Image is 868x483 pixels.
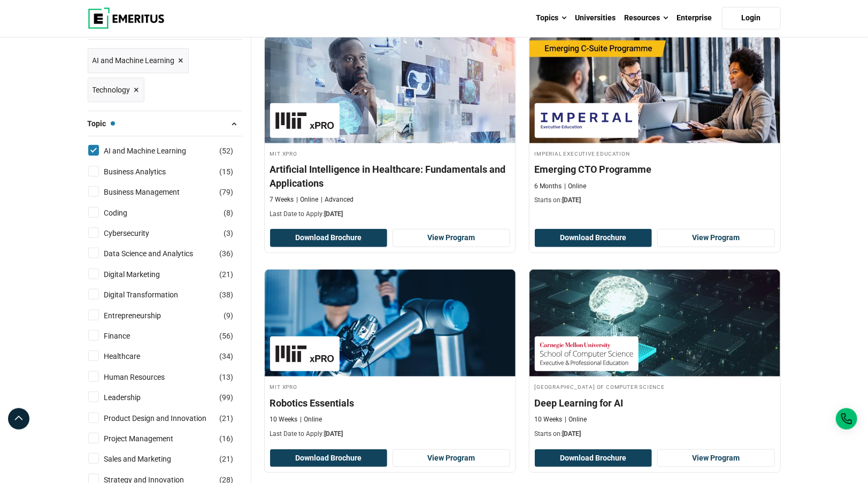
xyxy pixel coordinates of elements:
h4: MIT xPRO [270,149,510,158]
span: 56 [222,332,231,340]
img: Deep Learning for AI | Online AI and Machine Learning Course [529,270,780,377]
a: AI and Machine Learning [104,145,208,157]
span: 21 [222,455,231,463]
a: Login [722,7,781,29]
a: Digital Transformation [104,289,200,301]
span: ( ) [220,453,234,465]
a: Cybersecurity [104,227,171,239]
span: 13 [222,373,231,381]
span: ( ) [220,371,234,383]
span: [DATE] [325,430,343,438]
a: AI and Machine Learning Course by MIT xPRO - September 25, 2025 MIT xPRO MIT xPRO Artificial Inte... [265,36,516,224]
img: MIT xPRO [275,109,334,133]
span: ( ) [220,433,234,444]
span: ( ) [220,248,234,259]
button: Download Brochure [270,229,388,247]
h4: [GEOGRAPHIC_DATA] of Computer Science [535,382,775,391]
span: 9 [227,311,231,320]
span: × [134,82,140,98]
a: AI and Machine Learning × [88,48,189,73]
span: ( ) [220,145,234,157]
a: View Program [657,229,775,247]
a: Leadership [104,392,163,403]
span: Topic [88,118,115,129]
span: ( ) [220,350,234,362]
a: View Program [393,229,510,247]
h4: Emerging CTO Programme [535,163,775,176]
a: Technology Course by Imperial Executive Education - September 25, 2025 Imperial Executive Educati... [529,36,780,211]
a: Data Science and Analytics [104,248,215,259]
span: [DATE] [325,210,343,218]
p: 6 Months [535,182,562,191]
button: Topic [88,116,242,132]
button: Download Brochure [270,449,388,467]
p: Advanced [321,195,354,204]
p: Online [297,195,319,204]
span: 38 [222,290,231,299]
span: 79 [222,188,231,196]
span: 21 [222,414,231,423]
p: 7 Weeks [270,195,294,204]
p: Online [301,415,322,424]
a: Entrepreneurship [104,310,183,321]
a: Human Resources [104,371,187,383]
h4: Robotics Essentials [270,396,510,410]
span: ( ) [220,330,234,342]
span: ( ) [220,289,234,301]
span: 36 [222,249,231,258]
a: Business Analytics [104,166,188,178]
span: [DATE] [563,196,581,204]
a: AI and Machine Learning Course by Carnegie Mellon University School of Computer Science - Septemb... [529,270,780,444]
span: 99 [222,393,231,402]
span: ( ) [220,412,234,424]
span: 21 [222,270,231,279]
span: 8 [227,209,231,217]
span: 16 [222,434,231,443]
img: Imperial Executive Education [540,109,633,133]
p: 10 Weeks [535,415,563,424]
span: Technology [93,84,130,96]
span: 3 [227,229,231,237]
h4: Imperial Executive Education [535,149,775,158]
span: ( ) [220,186,234,198]
span: 52 [222,147,231,155]
a: Digital Marketing [104,269,182,280]
a: Business Management [104,186,202,198]
a: Healthcare [104,350,162,362]
a: View Program [393,449,510,467]
img: Artificial Intelligence in Healthcare: Fundamentals and Applications | Online AI and Machine Lear... [265,36,516,143]
a: View Program [657,449,775,467]
a: Technology × [88,78,144,103]
span: AI and Machine Learning [93,55,175,66]
p: Online [565,415,587,424]
span: ( ) [224,227,234,239]
span: 15 [222,167,231,176]
img: Emerging CTO Programme | Online Technology Course [529,36,780,143]
a: Product Design and Innovation [104,412,228,424]
a: Sales and Marketing [104,453,193,465]
p: Last Date to Apply: [270,210,510,219]
p: Online [565,182,587,191]
span: [DATE] [563,430,581,438]
a: Project Management [104,433,195,444]
span: ( ) [224,310,234,321]
span: ( ) [220,392,234,403]
a: Technology Course by MIT xPRO - September 25, 2025 MIT xPRO MIT xPRO Robotics Essentials 10 Weeks... [265,270,516,444]
h4: MIT xPRO [270,382,510,391]
button: Download Brochure [535,229,652,247]
p: 10 Weeks [270,415,298,424]
button: Download Brochure [535,449,652,467]
span: ( ) [220,166,234,178]
p: Starts on: [535,196,775,205]
span: ( ) [220,269,234,280]
img: MIT xPRO [275,342,334,366]
span: × [179,53,184,68]
p: Last Date to Apply: [270,430,510,439]
span: 34 [222,352,231,361]
a: Finance [104,330,152,342]
img: Robotics Essentials | Online Technology Course [265,270,516,377]
span: ( ) [224,207,234,219]
img: Carnegie Mellon University School of Computer Science [540,342,633,366]
h4: Deep Learning for AI [535,396,775,410]
h4: Artificial Intelligence in Healthcare: Fundamentals and Applications [270,163,510,189]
